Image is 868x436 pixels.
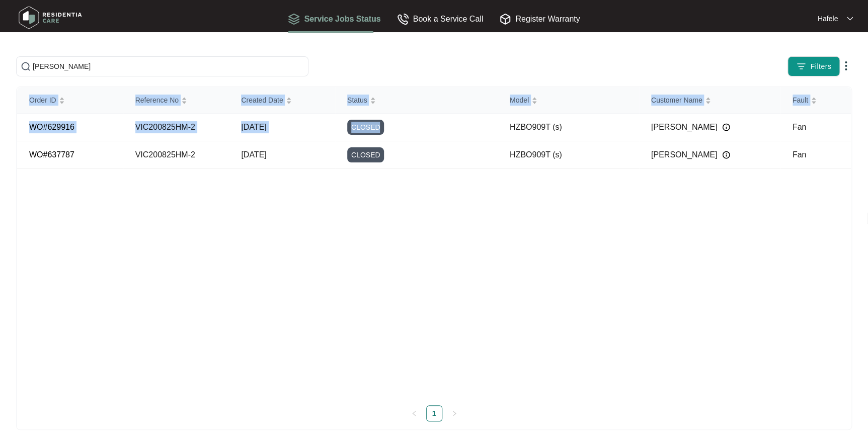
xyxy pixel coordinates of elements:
[818,14,838,24] p: Hafele
[451,410,457,416] span: right
[780,114,851,141] td: Fan
[446,405,462,421] li: Next Page
[722,151,730,159] img: Info icon
[123,87,229,114] th: Reference No
[21,61,31,71] img: search-icon
[288,13,380,25] div: Service Jobs Status
[135,95,179,106] span: Reference No
[288,13,300,25] img: Service Jobs Status icon
[499,13,580,25] div: Register Warranty
[347,95,367,106] span: Status
[840,60,852,72] img: dropdown arrow
[347,120,384,135] span: CLOSED
[651,95,702,106] span: Customer Name
[335,87,498,114] th: Status
[15,3,86,33] img: residentia care logo
[847,16,853,21] img: dropdown arrow
[397,13,484,25] div: Book a Service Call
[411,410,417,416] span: left
[810,61,831,72] span: Filters
[796,61,806,71] img: filter icon
[17,87,123,114] th: Order ID
[498,141,639,169] td: HZBO909T (s)
[241,95,283,106] span: Created Date
[427,406,442,421] a: 1
[406,405,422,421] button: left
[406,405,422,421] li: Previous Page
[499,13,511,25] img: Register Warranty icon
[651,149,718,161] span: [PERSON_NAME]
[397,13,409,25] img: Book a Service Call icon
[787,56,840,76] button: filter iconFilters
[780,141,851,169] td: Fan
[426,405,442,421] li: 1
[498,114,639,141] td: HZBO909T (s)
[780,87,851,114] th: Fault
[722,123,730,131] img: Info icon
[446,405,462,421] button: right
[123,114,229,141] td: VIC200825HM-2
[33,61,304,72] input: Search by Order Id, Assignee Name, Reference No, Customer Name and Model
[639,87,780,114] th: Customer Name
[651,121,718,133] span: [PERSON_NAME]
[793,95,808,106] span: Fault
[123,141,229,169] td: VIC200825HM-2
[241,150,266,159] span: [DATE]
[510,95,529,106] span: Model
[29,150,74,159] a: WO#637787
[241,123,266,131] span: [DATE]
[29,95,56,106] span: Order ID
[229,87,335,114] th: Created Date
[498,87,639,114] th: Model
[29,123,74,131] a: WO#629916
[347,147,384,162] span: CLOSED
